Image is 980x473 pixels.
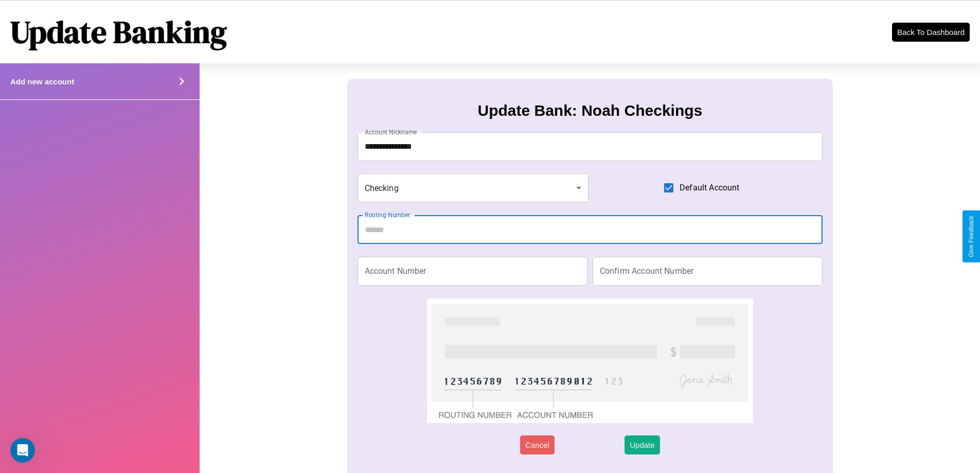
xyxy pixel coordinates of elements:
iframe: Intercom live chat [10,438,35,463]
h3: Update Bank: Noah Checkings [478,102,703,119]
img: check [427,299,753,423]
div: Give Feedback [968,216,975,257]
label: Account Nickname [365,128,417,136]
label: Routing Number [365,211,410,219]
button: Back To Dashboard [892,23,970,42]
span: Default Account [680,182,739,194]
button: Cancel [520,435,555,454]
button: Update [625,435,660,454]
h4: Add new account [10,77,74,86]
div: Checking [358,173,589,202]
h1: Update Banking [10,11,227,53]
